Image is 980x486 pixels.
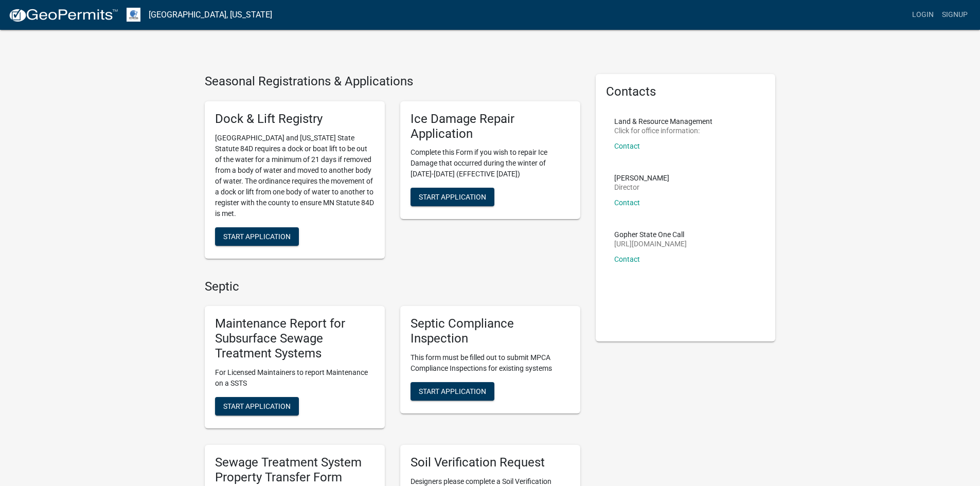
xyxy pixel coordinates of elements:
button: Start Application [411,188,494,206]
button: Start Application [215,397,299,416]
p: Complete this Form if you wish to repair Ice Damage that occurred during the winter of [DATE]-[DA... [411,147,570,179]
h4: Septic [205,279,580,294]
button: Start Application [411,382,494,401]
span: Start Application [419,193,486,201]
p: Gopher State One Call [614,231,687,238]
a: Contact [614,255,640,263]
span: Start Application [223,402,291,410]
p: [GEOGRAPHIC_DATA] and [US_STATE] State Statute 84D requires a dock or boat lift to be out of the ... [215,133,375,219]
p: For Licensed Maintainers to report Maintenance on a SSTS [215,367,375,389]
a: Contact [614,142,640,150]
p: [URL][DOMAIN_NAME] [614,240,687,247]
button: Start Application [215,227,299,246]
a: [GEOGRAPHIC_DATA], [US_STATE] [149,6,272,24]
p: Click for office information: [614,127,712,134]
p: Land & Resource Management [614,118,712,125]
h4: Seasonal Registrations & Applications [205,74,580,89]
h5: Contacts [606,84,765,99]
h5: Dock & Lift Registry [215,112,375,127]
p: Director [614,184,669,191]
span: Start Application [419,387,486,395]
h5: Soil Verification Request [411,455,570,470]
p: This form must be filled out to submit MPCA Compliance Inspections for existing systems [411,352,570,374]
span: Start Application [223,232,291,240]
h5: Ice Damage Repair Application [411,112,570,141]
img: Otter Tail County, Minnesota [127,8,140,22]
h5: Septic Compliance Inspection [411,316,570,346]
a: Login [908,5,938,25]
h5: Maintenance Report for Subsurface Sewage Treatment Systems [215,316,375,361]
a: Contact [614,199,640,207]
p: [PERSON_NAME] [614,174,669,182]
a: Signup [938,5,972,25]
h5: Sewage Treatment System Property Transfer Form [215,455,375,485]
